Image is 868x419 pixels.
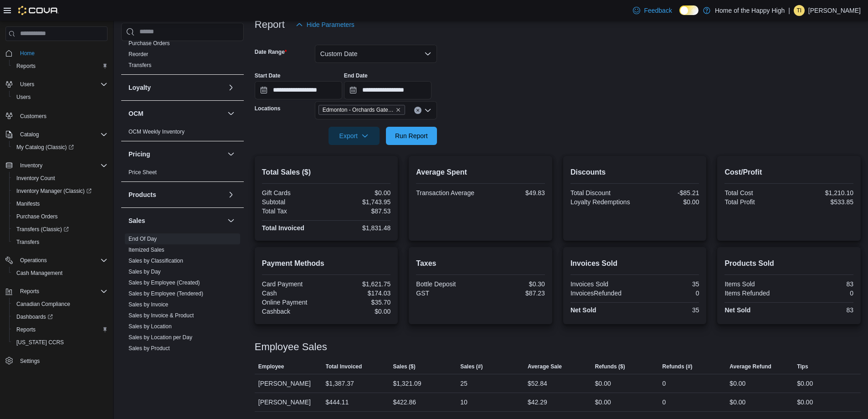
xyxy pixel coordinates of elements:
[9,141,111,154] a: My Catalog (Classic)
[483,280,545,288] div: $0.30
[262,258,391,269] h2: Payment Methods
[424,107,431,114] button: Open list of options
[326,363,362,370] span: Total Invoiced
[344,81,431,99] input: Press the down key to open a popover containing a calendar.
[729,397,745,408] div: $0.00
[16,356,43,367] a: Settings
[121,167,244,181] div: Pricing
[128,312,194,319] a: Sales by Invoice & Product
[570,258,699,269] h2: Invoices Sold
[2,159,111,172] button: Inventory
[13,311,56,322] a: Dashboards
[16,213,58,220] span: Purchase Orders
[128,109,224,118] button: OCM
[2,128,111,141] button: Catalog
[128,290,203,297] a: Sales by Employee (Tendered)
[16,300,70,308] span: Canadian Compliance
[595,363,625,370] span: Refunds ($)
[2,254,111,267] button: Operations
[128,40,170,47] span: Purchase Orders
[16,160,108,171] span: Inventory
[121,126,244,141] div: OCM
[595,397,611,408] div: $0.00
[13,299,74,310] a: Canadian Compliance
[128,236,157,242] a: End Of Day
[16,355,108,367] span: Settings
[460,363,483,370] span: Sales (#)
[393,397,416,408] div: $422.86
[128,129,185,135] a: OCM Weekly Inventory
[13,337,67,348] a: [US_STATE] CCRS
[13,142,77,153] a: My Catalog (Classic)
[13,268,66,279] a: Cash Management
[16,200,40,207] span: Manifests
[13,311,108,322] span: Dashboards
[629,1,675,20] a: Feedback
[255,341,327,352] h3: Employee Sales
[128,279,200,286] span: Sales by Employee (Created)
[13,324,39,335] a: Reports
[644,6,672,15] span: Feedback
[9,60,111,72] button: Reports
[315,45,437,63] button: Custom Date
[16,326,36,333] span: Reports
[328,189,390,197] div: $0.00
[128,301,168,308] span: Sales by Invoice
[791,198,853,206] div: $533.85
[9,323,111,336] button: Reports
[2,109,111,122] button: Customers
[255,81,342,99] input: Press the down key to open a popover containing a calendar.
[9,298,111,310] button: Canadian Compliance
[483,290,545,297] div: $87.23
[13,211,108,222] span: Purchase Orders
[724,306,750,314] strong: Net Sold
[128,169,157,176] a: Price Sheet
[9,172,111,185] button: Inventory Count
[128,268,161,275] span: Sales by Day
[128,169,157,176] span: Price Sheet
[797,397,813,408] div: $0.00
[715,5,785,16] p: Home of the Happy High
[637,189,699,197] div: -$85.21
[595,378,611,389] div: $0.00
[724,189,787,197] div: Total Cost
[13,237,43,248] a: Transfers
[637,290,699,297] div: 0
[416,280,478,288] div: Bottle Deposit
[262,308,324,315] div: Cashback
[128,190,224,199] button: Products
[724,280,787,288] div: Items Sold
[262,207,324,215] div: Total Tax
[16,175,55,182] span: Inventory Count
[13,237,108,248] span: Transfers
[318,105,405,115] span: Edmonton - Orchards Gate - Fire & Flower
[9,336,111,349] button: [US_STATE] CCRS
[262,280,324,288] div: Card Payment
[13,173,59,184] a: Inventory Count
[9,223,111,236] a: Transfers (Classic)
[9,236,111,248] button: Transfers
[255,393,322,411] div: [PERSON_NAME]
[16,48,38,59] a: Home
[9,310,111,323] a: Dashboards
[416,258,545,269] h2: Taxes
[18,6,59,15] img: Cova
[258,363,284,370] span: Employee
[128,312,194,319] span: Sales by Invoice & Product
[570,167,699,178] h2: Discounts
[797,363,808,370] span: Tips
[20,162,42,169] span: Inventory
[393,363,415,370] span: Sales ($)
[128,83,151,92] h3: Loyalty
[16,79,108,90] span: Users
[128,323,172,330] a: Sales by Location
[460,378,467,389] div: 25
[16,129,42,140] button: Catalog
[13,61,39,72] a: Reports
[16,286,43,297] button: Reports
[637,280,699,288] div: 35
[16,238,39,246] span: Transfers
[16,255,51,266] button: Operations
[13,173,108,184] span: Inventory Count
[797,5,802,16] span: TI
